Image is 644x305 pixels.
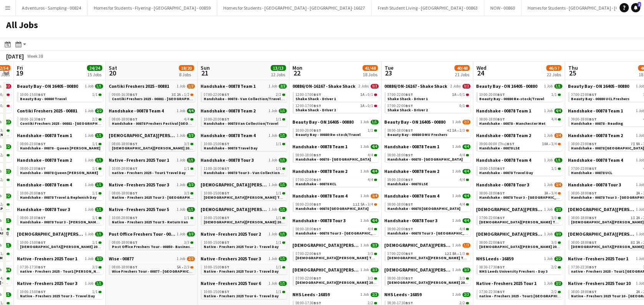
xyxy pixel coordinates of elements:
[217,0,372,15] button: Homes for Students - [GEOGRAPHIC_DATA] - [GEOGRAPHIC_DATA]-16627
[88,0,217,15] button: Homes for Students - Flyering - [GEOGRAPHIC_DATA] - 00859
[16,0,88,15] button: Adventuros - Sampling - 00824
[637,2,641,7] span: 2
[6,52,24,60] div: [DATE]
[484,0,521,15] button: NOW - 00860
[372,0,484,15] button: Fresh Student Living - [GEOGRAPHIC_DATA] - 00863
[631,3,640,12] a: 2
